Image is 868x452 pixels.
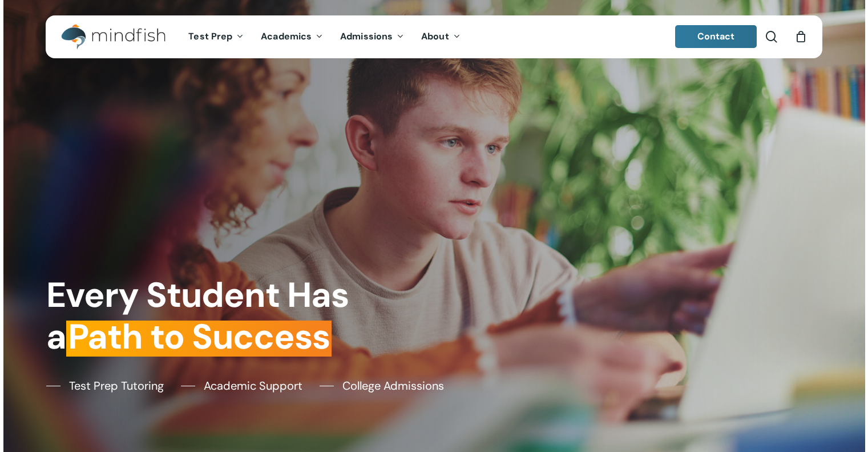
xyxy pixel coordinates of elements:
[413,32,469,42] a: About
[421,30,449,42] span: About
[204,377,302,394] span: Academic Support
[332,32,413,42] a: Admissions
[46,274,426,358] h1: Every Student Has a
[66,314,332,359] em: Path to Success
[180,32,252,42] a: Test Prep
[342,377,444,394] span: College Admissions
[180,15,469,58] nav: Main Menu
[181,377,302,394] a: Academic Support
[320,377,444,394] a: College Admissions
[261,30,312,42] span: Academics
[252,32,332,42] a: Academics
[46,377,164,394] a: Test Prep Tutoring
[675,25,757,48] a: Contact
[340,30,393,42] span: Admissions
[46,15,822,58] header: Main Menu
[188,30,232,42] span: Test Prep
[697,30,735,42] span: Contact
[69,377,164,394] span: Test Prep Tutoring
